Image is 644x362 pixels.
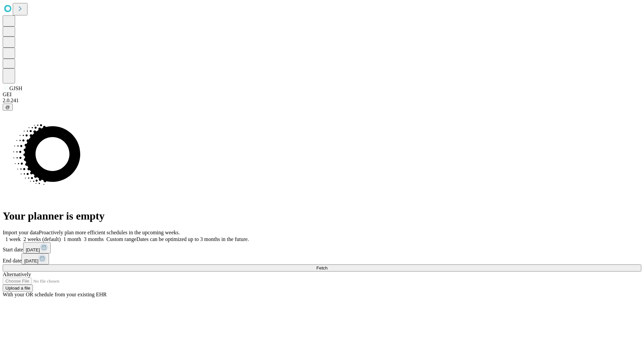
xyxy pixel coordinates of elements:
span: @ [5,105,10,110]
button: @ [3,104,13,111]
div: Start date [3,242,641,253]
h1: Your planner is empty [3,210,641,222]
div: 2.0.241 [3,98,641,104]
span: Alternatively [3,271,31,277]
button: [DATE] [23,242,51,253]
span: [DATE] [26,247,40,252]
span: Dates can be optimized up to 3 months in the future. [137,236,249,242]
span: Custom range [106,236,136,242]
span: 3 months [84,236,104,242]
span: Proactively plan more efficient schedules in the upcoming weeks. [39,230,180,235]
span: Fetch [316,265,327,270]
div: GEI [3,92,641,98]
button: [DATE] [21,253,49,264]
span: [DATE] [24,258,38,263]
span: 2 weeks (default) [23,236,61,242]
span: 1 week [5,236,21,242]
div: End date [3,253,641,264]
span: With your OR schedule from your existing EHR [3,292,107,297]
button: Upload a file [3,285,33,292]
span: GJSH [9,85,22,91]
span: Import your data [3,230,39,235]
span: 1 month [63,236,81,242]
button: Fetch [3,264,641,271]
